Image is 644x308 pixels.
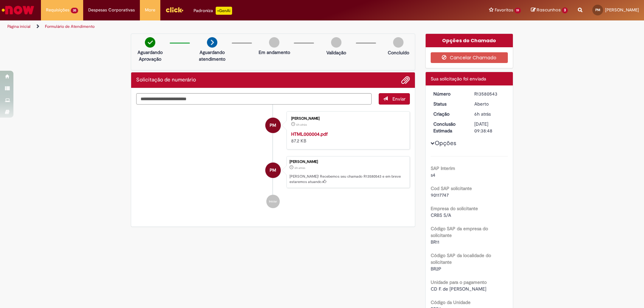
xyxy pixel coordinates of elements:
[1,3,35,17] img: ServiceNow
[431,76,486,82] span: Sua solicitação foi enviada
[431,165,455,171] b: SAP Interim
[145,37,155,48] img: check-circle-green.png
[474,121,505,134] div: [DATE] 09:38:48
[136,105,410,215] ul: Histórico de tíquete
[431,212,451,218] span: CRBS S/A
[431,286,486,292] span: CD F. de [PERSON_NAME]
[259,49,290,56] p: Em andamento
[134,49,166,62] p: Aguardando Aprovação
[88,7,135,13] span: Despesas Corporativas
[431,205,478,211] b: Empresa do solicitante
[474,90,505,97] div: R13580543
[265,118,281,133] div: Paula Camille Azevedo Martins
[145,7,155,13] span: More
[531,7,568,13] a: Rascunhos
[136,93,372,105] textarea: Digite sua mensagem aqui...
[196,49,228,62] p: Aguardando atendimento
[289,160,406,164] div: [PERSON_NAME]
[392,96,406,102] span: Enviar
[428,101,470,107] dt: Status
[326,49,346,56] p: Validação
[216,7,232,15] p: +GenAi
[431,192,449,198] span: 90117747
[426,34,513,47] div: Opções do Chamado
[431,172,435,178] span: s4
[270,162,276,178] span: PM
[428,111,470,117] dt: Criação
[136,77,196,83] h2: Solicitação de numerário Histórico de tíquete
[515,8,521,13] span: 19
[495,7,513,13] span: Favoritos
[5,20,424,33] ul: Trilhas de página
[291,117,403,121] div: [PERSON_NAME]
[265,163,281,178] div: Paula Camille Azevedo Martins
[431,279,487,285] b: Unidade para o pagamento
[428,121,470,134] dt: Conclusão Estimada
[595,8,600,12] span: PM
[474,111,505,117] div: 30/09/2025 10:38:44
[294,166,305,170] time: 30/09/2025 10:38:44
[136,156,410,188] li: Paula Camille Azevedo Martins
[431,52,508,63] button: Cancelar Chamado
[431,252,491,265] b: Código SAP da localidade do solicitante
[537,7,561,13] span: Rascunhos
[474,101,505,107] div: Aberto
[562,7,568,13] span: 3
[296,123,307,127] time: 30/09/2025 10:38:33
[7,24,31,29] a: Página inicial
[388,49,409,56] p: Concluído
[393,37,404,48] img: img-circle-grey.png
[474,111,491,117] time: 30/09/2025 10:38:44
[296,123,307,127] span: 6h atrás
[294,166,305,170] span: 6h atrás
[291,131,403,144] div: 87.2 KB
[207,37,217,48] img: arrow-next.png
[165,5,183,15] img: click_logo_yellow_360x200.png
[431,185,472,191] b: Cod SAP solicitante
[431,266,441,272] span: BR2P
[289,174,406,184] p: [PERSON_NAME]! Recebemos seu chamado R13580543 e em breve estaremos atuando.
[194,7,232,15] div: Padroniza
[45,24,95,29] a: Formulário de Atendimento
[331,37,341,48] img: img-circle-grey.png
[71,8,78,13] span: 35
[431,226,488,238] b: Código SAP da empresa do solicitante
[269,37,279,48] img: img-circle-grey.png
[605,7,639,13] span: [PERSON_NAME]
[474,111,491,117] span: 6h atrás
[431,239,439,245] span: BR11
[46,7,69,13] span: Requisições
[428,90,470,97] dt: Número
[291,131,328,137] a: HTML000004.pdf
[431,299,471,305] b: Código da Unidade
[270,117,276,133] span: PM
[379,93,410,105] button: Enviar
[401,76,410,84] button: Adicionar anexos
